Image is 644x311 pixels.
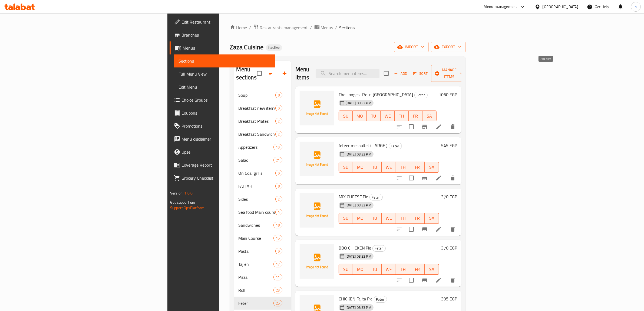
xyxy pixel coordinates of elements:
[367,213,382,224] button: TU
[253,24,308,31] a: Restaurants management
[446,171,459,184] button: delete
[273,274,282,280] div: items
[384,163,394,171] span: WE
[300,91,334,125] img: The Longest Pie in Egypt
[239,261,274,267] span: Tajien
[409,111,423,121] button: FR
[274,301,282,306] span: 25
[275,196,282,202] div: items
[239,131,276,137] div: Breakfast Sandwich
[382,213,396,224] button: WE
[411,112,421,120] span: FR
[239,118,276,124] div: Breakfast Plates
[239,274,274,280] span: Pizza
[239,300,274,306] span: Feter
[369,265,379,273] span: TU
[273,157,282,163] div: items
[239,235,274,241] div: Main Course
[439,91,457,98] h6: 1060 EGP
[274,262,282,267] span: 17
[412,163,422,171] span: FR
[381,111,395,121] button: WE
[410,213,425,224] button: FR
[239,92,276,98] span: Soup
[181,32,271,38] span: Branches
[174,54,275,67] a: Sections
[396,162,410,173] button: TH
[239,209,276,215] span: Sea food Main course
[397,112,407,120] span: TH
[181,149,271,155] span: Upsell
[170,171,275,184] a: Grocery Checklist
[373,245,385,251] span: Feter
[369,214,379,222] span: TU
[418,120,431,133] button: Branch-specific-item
[276,132,282,137] span: 2
[635,4,637,10] span: a
[314,24,333,31] a: Menus
[276,197,282,202] span: 2
[381,68,392,79] span: Select section
[355,163,365,171] span: MO
[412,265,422,273] span: FR
[170,199,195,206] span: Get support on:
[369,112,379,120] span: TU
[339,162,353,173] button: SU
[339,244,371,252] span: BBQ CHICKEN Pie
[353,162,367,173] button: MO
[230,24,466,31] nav: breadcrumb
[413,70,428,77] span: Sort
[273,261,282,267] div: items
[239,196,276,202] div: Sides
[170,119,275,132] a: Promotions
[274,158,282,163] span: 21
[300,193,334,228] img: MIX CHEESE Pie
[339,24,355,31] span: Sections
[344,305,374,310] span: [DATE] 08:33 PM
[353,111,367,121] button: MO
[355,112,365,120] span: MO
[234,297,291,310] div: Feter25
[344,254,374,259] span: [DATE] 08:33 PM
[234,271,291,284] div: Pizza11
[275,131,282,137] div: items
[239,183,276,189] span: FATTAH
[179,58,271,64] span: Sections
[234,245,291,258] div: Pasta9
[274,145,282,150] span: 13
[411,69,429,78] button: Sort
[181,162,271,168] span: Coverage Report
[431,42,466,52] button: export
[335,24,337,31] li: /
[422,111,437,121] button: SA
[353,213,367,224] button: MO
[273,235,282,241] div: items
[276,184,282,189] span: 8
[275,248,282,254] div: items
[183,45,271,51] span: Menus
[383,112,392,120] span: WE
[425,264,439,275] button: SA
[179,71,271,77] span: Full Menu View
[435,124,442,130] a: Edit menu item
[265,67,278,80] span: Sort sections
[275,209,282,215] div: items
[446,274,459,287] button: delete
[341,163,351,171] span: SU
[543,4,578,10] div: [GEOGRAPHIC_DATA]
[372,245,386,252] div: Feter
[406,274,417,286] span: Select to update
[374,296,387,303] span: Feter
[339,193,368,201] span: MIX CHEESE Pie
[435,67,463,80] span: Manage items
[275,170,282,176] div: items
[415,92,427,98] span: Feter
[300,244,334,279] img: BBQ CHICKEN Pie
[234,115,291,128] div: Breakfast Plates2
[234,219,291,232] div: Sandwiches18
[484,4,517,10] div: Menu-management
[234,258,291,271] div: Tajien17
